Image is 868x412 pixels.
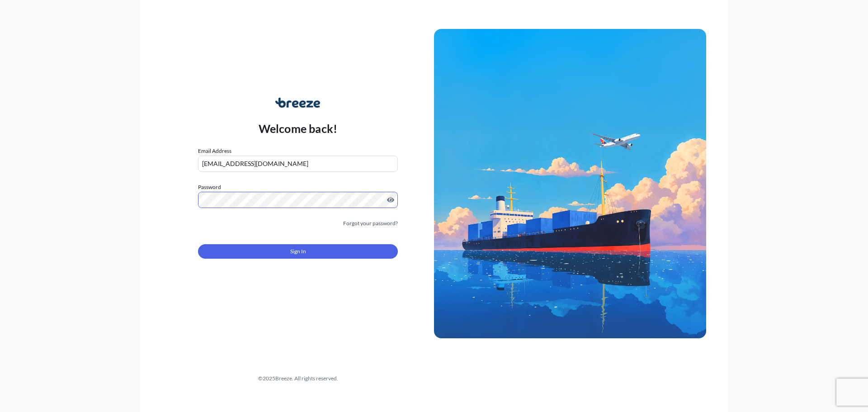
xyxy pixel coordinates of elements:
label: Email Address [198,147,231,156]
input: example@gmail.com [198,156,398,172]
button: Sign In [198,244,398,259]
span: Sign In [290,247,306,256]
label: Password [198,183,398,192]
p: Welcome back! [259,121,338,136]
div: © 2025 Breeze. All rights reserved. [162,374,434,383]
button: Show password [387,196,394,204]
a: Forgot your password? [343,219,398,228]
img: Ship illustration [434,29,706,338]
